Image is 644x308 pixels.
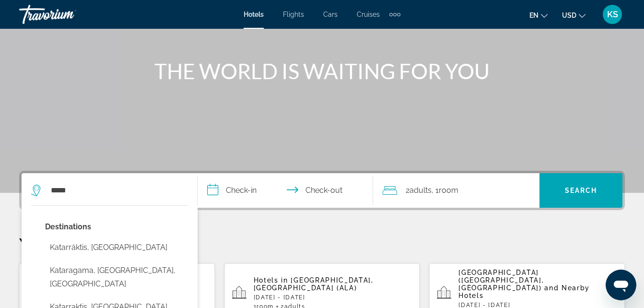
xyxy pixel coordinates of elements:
[323,11,338,18] a: Cars
[373,173,539,208] button: Travelers: 2 adults, 0 children
[45,238,188,257] button: Select city: Katarráktis, Greece
[529,8,548,22] button: Change language
[283,11,304,18] a: Flights
[410,186,432,195] span: Adults
[439,186,458,195] span: Room
[432,184,458,197] span: , 1
[45,220,188,234] p: City options
[50,183,183,198] input: Search hotel destination
[606,270,636,300] iframe: Кнопка запуска окна обмена сообщениями
[600,4,625,24] button: User Menu
[142,59,502,83] h1: THE WORLD IS WAITING FOR YOU
[565,187,597,194] span: Search
[562,8,585,22] button: Change currency
[45,261,188,293] button: Select city: Kataragama, Sri Lanka, Sri Lanka
[254,276,374,292] span: [GEOGRAPHIC_DATA], [GEOGRAPHIC_DATA] (ALA)
[529,12,539,19] span: en
[244,11,264,18] a: Hotels
[198,173,374,208] button: Select check in and out date
[357,11,380,18] a: Cruises
[458,284,590,299] span: and Nearby Hotels
[19,234,625,253] p: Your Recent Searches
[254,276,288,284] span: Hotels in
[539,173,622,208] button: Search
[22,173,622,208] div: Search widget
[607,10,618,19] span: KS
[254,294,412,301] p: [DATE] - [DATE]
[19,2,115,27] a: Travorium
[562,12,576,19] span: USD
[389,7,400,22] button: Extra navigation items
[406,184,432,197] span: 2
[458,269,544,292] span: [GEOGRAPHIC_DATA] ([GEOGRAPHIC_DATA], [GEOGRAPHIC_DATA])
